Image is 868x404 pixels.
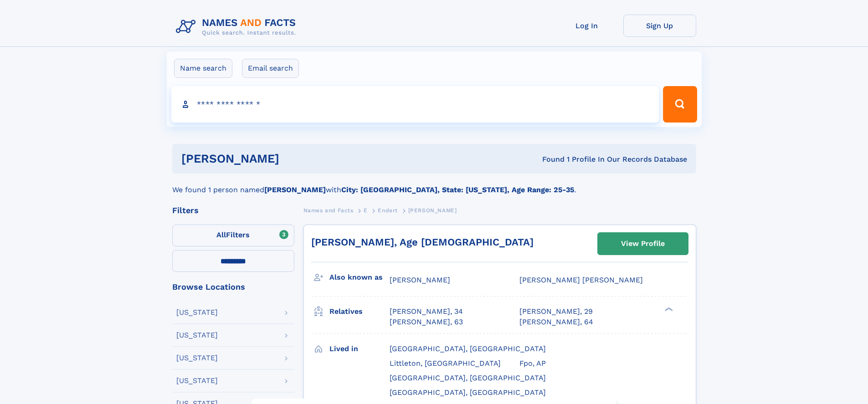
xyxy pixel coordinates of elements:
[176,332,218,339] div: [US_STATE]
[519,317,593,327] a: [PERSON_NAME], 64
[172,15,303,39] img: Logo Names and Facts
[172,174,696,195] div: We found 1 person named with .
[390,359,501,368] span: Littleton, [GEOGRAPHIC_DATA]
[519,307,593,317] a: [PERSON_NAME], 29
[519,276,643,284] span: [PERSON_NAME] [PERSON_NAME]
[264,185,326,194] b: [PERSON_NAME]
[378,205,398,216] a: Endert
[411,154,687,164] div: Found 1 Profile In Our Records Database
[390,276,450,284] span: [PERSON_NAME]
[176,377,218,384] div: [US_STATE]
[663,86,697,123] button: Search Button
[390,307,463,317] a: [PERSON_NAME], 34
[172,225,294,246] label: Filters
[171,86,659,123] input: search input
[390,344,546,353] span: [GEOGRAPHIC_DATA], [GEOGRAPHIC_DATA]
[550,15,623,37] a: Log In
[216,230,226,239] span: All
[408,207,457,214] span: [PERSON_NAME]
[621,233,665,254] div: View Profile
[329,341,390,357] h3: Lived in
[364,207,368,214] span: E
[311,236,534,248] a: [PERSON_NAME], Age [DEMOGRAPHIC_DATA]
[172,283,294,291] div: Browse Locations
[663,307,673,312] div: ❯
[172,206,294,215] div: Filters
[390,388,546,397] span: [GEOGRAPHIC_DATA], [GEOGRAPHIC_DATA]
[174,59,232,78] label: Name search
[364,205,368,216] a: E
[303,205,354,216] a: Names and Facts
[329,304,390,319] h3: Relatives
[341,185,574,194] b: City: [GEOGRAPHIC_DATA], State: [US_STATE], Age Range: 25-35
[242,59,299,78] label: Email search
[176,354,218,362] div: [US_STATE]
[623,15,696,37] a: Sign Up
[598,233,688,255] a: View Profile
[390,317,463,327] a: [PERSON_NAME], 63
[181,153,411,164] h1: [PERSON_NAME]
[378,207,398,214] span: Endert
[176,309,218,316] div: [US_STATE]
[329,270,390,285] h3: Also known as
[390,373,546,382] span: [GEOGRAPHIC_DATA], [GEOGRAPHIC_DATA]
[519,359,546,368] span: Fpo, AP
